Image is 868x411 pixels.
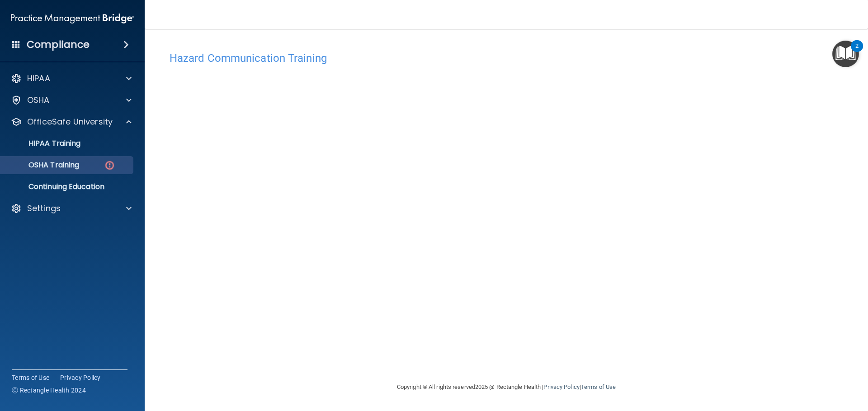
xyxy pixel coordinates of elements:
[60,373,101,382] a: Privacy Policy
[11,9,134,28] img: PMB logo
[27,38,90,51] h4: Compliance
[712,347,857,383] iframe: Drift Widget Chat Controller
[6,161,79,170] p: OSHA Training
[11,95,132,106] a: OSHA
[581,383,616,390] a: Terms of Use
[11,203,132,214] a: Settings
[170,52,843,64] h4: Hazard Communication Training
[27,203,61,214] p: Settings
[12,386,86,395] span: Ⓒ Rectangle Health 2024
[104,160,115,171] img: danger-circle.6113f641.png
[6,139,80,148] p: HIPAA Training
[27,73,50,84] p: HIPAA
[543,383,579,390] a: Privacy Policy
[6,182,129,191] p: Continuing Education
[27,95,50,106] p: OSHA
[341,373,671,402] div: Copyright © All rights reserved 2025 @ Rectangle Health | |
[855,46,859,58] div: 2
[12,373,49,382] a: Terms of Use
[832,41,859,67] button: Open Resource Center, 2 new notifications
[11,73,132,84] a: HIPAA
[27,116,113,127] p: OfficeSafe University
[11,116,132,127] a: OfficeSafe University
[170,69,631,367] iframe: HCT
